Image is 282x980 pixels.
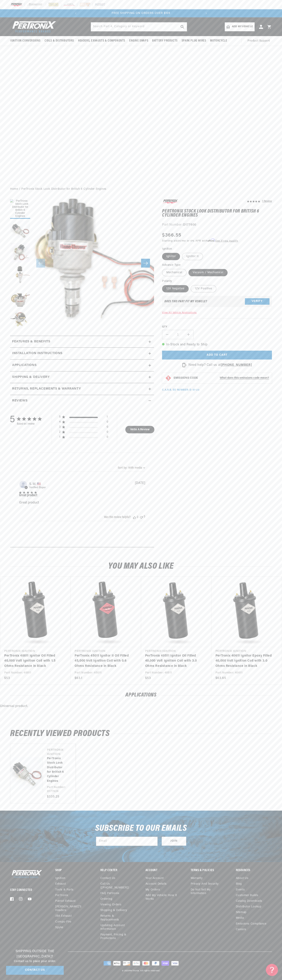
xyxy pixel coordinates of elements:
a: View All Vehicle Applications [162,312,197,314]
div: Does This part fit My vehicle? [164,300,207,303]
label: Vacuum / Mechanical [188,269,228,276]
a: Shipping & Delivery [100,908,127,913]
div: 0 [107,425,108,430]
h2: You may also like [10,563,272,570]
div: 0 [107,435,108,440]
nav: breadcrumbs [10,187,272,191]
label: Ignitor [162,253,180,260]
label: 12V Positive [191,285,216,292]
p: Starting at /mo or 0% APR with . [162,239,238,243]
a: PerTronix 40611 Ignitor Epoxy Filled 40,000 Volt Ignition Coil with 3.0 Ohms Resistance in Black [215,653,274,669]
span: $366.55 [162,232,181,239]
a: Returns & Replacements [100,913,133,923]
label: 12V Negative [162,285,189,292]
a: Media [236,915,244,921]
div: 0 [144,515,145,519]
div: 2 of 2 [80,11,202,16]
div: 2 [59,430,61,434]
a: PerTronix 45011 Ignitor II Oil Filled 45,000 Volt Ignition Coil with 0.6 Ohms Resistance in Black [75,653,133,669]
strong: D177600 [183,223,196,226]
legend: Advance Type [162,263,181,267]
a: PerTronix 40511 Ignitor Oil Filled 40,000 Volt Ignition Coil with 3.0 Ohms Resistance in Black [145,653,203,669]
div: 0 [107,420,108,425]
media-gallery: Gallery Viewer [10,199,154,328]
a: PerTronix Stock Look Distributor for British 6 Cylinder Engines [21,187,106,191]
div: 3 [59,425,61,429]
div: 1 [59,435,61,439]
summary: Ignition Conversions [10,36,43,46]
span: Coils & Distributors [45,39,74,43]
img: Pertronix [10,20,56,34]
div: 1 [107,415,108,420]
a: [PHONE_NUMBER] [221,363,252,367]
a: Spyke [55,925,63,930]
a: See if you qualify - Learn more about Affirm Financing (opens in modal) [215,240,238,242]
div: 0 [137,516,138,519]
div: 5 [59,415,61,419]
summary: Motorcycle [208,36,229,46]
h2: Installation instructions [12,351,62,356]
div: Vote down [140,515,143,519]
button: Subscribe [162,837,186,846]
summary: Reviews [10,395,154,407]
a: Events [236,887,245,893]
span: Motorcycle [210,39,227,43]
span: Ignition Conversions [10,39,41,43]
a: PerTronix Stock Look Distributor for British 6 Cylinder Engines [47,756,68,783]
img: Emissions code [165,375,172,381]
summary: Features & Benefits [10,336,154,348]
a: Customer Builds [236,893,258,898]
p: In-Stock and Ready to Ship [162,342,272,347]
button: Translation missing: en.sections.announcements.next_announcement [202,9,210,17]
a: Viewing Orders [100,902,121,908]
img: Pertronix [10,869,42,879]
p: Stay Connected [10,888,42,892]
h3: Shipping Outside the [GEOGRAPHIC_DATA]? [6,949,64,959]
strong: EMISSIONS CODE [174,376,198,379]
div: With media [128,466,142,469]
a: About Us [236,877,249,881]
a: JBA Exhaust [55,913,72,919]
button: search button [178,22,187,31]
a: Ignition [55,877,66,881]
button: Translation missing: en.sections.announcements.previous_announcement [72,9,80,17]
span: Headers, Exhausts & Components [78,39,125,43]
button: Load image 3 in gallery view [10,243,30,263]
div: 0 [107,430,108,435]
input: Email [96,837,157,846]
div: 4 [59,420,61,424]
small: © 2025 . [122,970,140,972]
div: 5 star by 1 reviews [59,415,108,420]
button: Verify [245,298,270,305]
input: Search Part #, Category or Keyword [91,22,187,31]
button: Load image 1 in gallery view [10,199,30,219]
a: Contact us [100,877,116,881]
p: Need help? Call us at [188,363,252,368]
span: Add my vehicle [232,25,253,29]
summary: Returns, Replacements & Warranty [10,383,154,395]
label: QTY [162,325,272,329]
div: Part Number: [162,222,272,228]
strong: What does this emissions code mean? [220,376,269,379]
a: [PERSON_NAME]'s Headers [55,904,88,913]
a: Compu-Fire [55,919,71,925]
h3: Subscribe to our emails [95,825,187,832]
h2: Applications [10,693,272,698]
a: Distributor Lookup [236,904,261,910]
span: Verified Buyer [29,486,46,489]
div: 1 Review [262,199,272,203]
div: 1 star by 0 reviews [59,435,108,440]
summary: Spark Plug Wires [180,36,208,46]
div: customer reviews [12,407,152,544]
legend: Polarity [162,279,172,283]
label: Ignitor II [182,253,203,260]
label: Mechanical [162,269,186,276]
summary: Headers, Exhausts & Components [76,36,127,46]
h2: Features & Benefits [12,339,50,344]
div: 3 star by 0 reviews [59,425,108,430]
span: FREE SHIPPING ON ORDERS OVER $109 [112,12,170,15]
a: My orders [146,887,160,893]
p: Contact us to place your order. [6,959,64,964]
summary: Coils & Distributors [43,36,76,46]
